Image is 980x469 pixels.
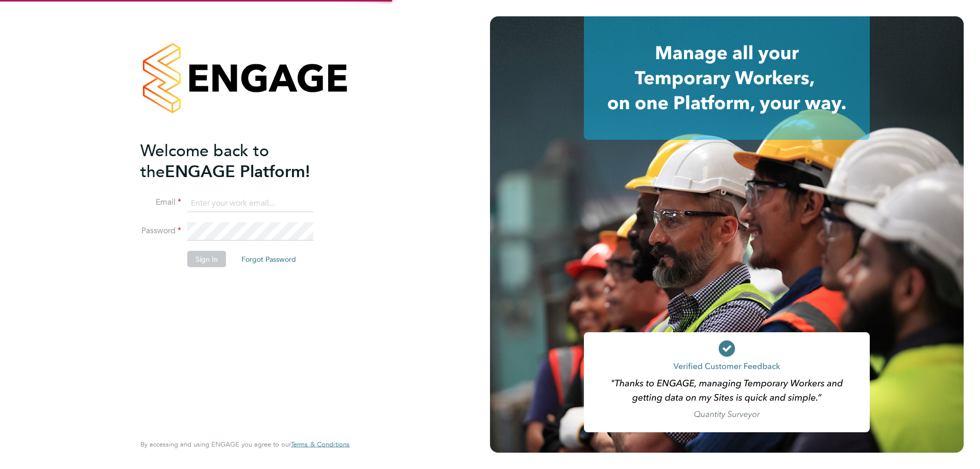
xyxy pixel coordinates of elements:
label: Email [140,197,181,208]
h2: ENGAGE Platform! [140,140,339,182]
span: By accessing and using ENGAGE you agree to our [140,440,350,449]
label: Password [140,226,181,236]
a: Terms & Conditions [291,440,350,449]
input: Enter your work email... [187,194,313,212]
span: Terms & Conditions [291,440,350,449]
span: Welcome back to the [140,140,269,181]
button: Sign In [187,251,226,267]
button: Forgot Password [233,251,304,267]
